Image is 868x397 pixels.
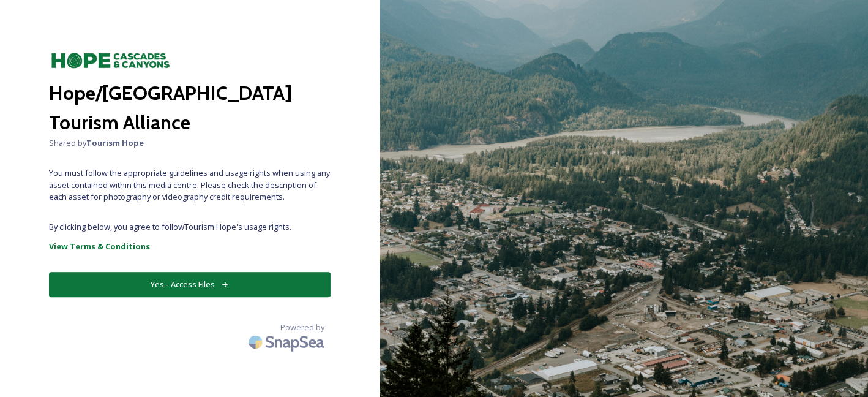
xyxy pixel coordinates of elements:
[280,322,324,333] span: Powered by
[86,137,144,148] strong: Tourism Hope
[49,239,331,254] a: View Terms & Conditions
[49,49,171,72] img: HopeLogo-01-Green-scaled-e1677090895917.jpg
[49,241,150,252] strong: View Terms & Conditions
[49,167,331,203] span: You must follow the appropriate guidelines and usage rights when using any asset contained within...
[49,272,331,297] button: Yes - Access Files
[49,78,331,137] h2: Hope/[GEOGRAPHIC_DATA] Tourism Alliance
[49,137,331,149] span: Shared by
[245,328,331,357] img: SnapSea Logo
[49,221,331,233] span: By clicking below, you agree to follow Tourism Hope 's usage rights.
